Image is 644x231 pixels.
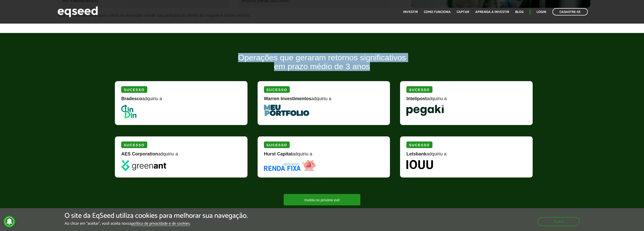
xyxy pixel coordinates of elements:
[121,96,241,105] div: adquiriu a
[406,151,426,156] strong: Letsbank
[264,160,316,171] img: Renda Fixa
[121,160,166,171] img: greenant
[406,152,526,160] div: adquiriu a
[284,194,360,205] a: Invista no próximo exit
[264,105,309,116] img: MeuPortfolio
[406,160,433,169] img: Iouu
[406,96,427,101] strong: Intelipost
[424,10,451,14] a: Como funciona
[406,96,526,105] div: adquiriu a
[457,10,469,14] a: Captar
[121,96,142,101] strong: Bradesco
[264,96,384,105] div: adquiriu a
[131,222,190,226] a: política de privacidade e de cookies
[121,86,147,93] div: Sucesso
[406,141,432,148] div: Sucesso
[264,96,311,101] strong: Warren Investimentos
[475,10,509,14] a: Aprenda a investir
[264,152,384,160] div: adquiriu a
[403,10,418,14] a: Investir
[536,10,546,14] a: Login
[264,86,290,93] div: Sucesso
[111,53,533,79] h2: Operações que geraram retornos significativos em prazo médio de 3 anos
[121,151,158,156] strong: AES Corporation
[121,152,241,160] div: adquiriu a
[552,8,588,15] a: Cadastre-se
[537,217,580,226] button: Aceitar
[65,221,248,226] p: Ao clicar em "aceitar", você aceita nossa .
[406,86,432,93] div: Sucesso
[65,212,248,220] h5: O site da EqSeed utiliza cookies para melhorar sua navegação.
[264,151,292,156] strong: Hurst Capital
[264,141,290,148] div: Sucesso
[57,5,98,19] img: EqSeed
[515,10,524,14] a: Blog
[406,105,444,116] img: Pegaki
[121,141,147,148] div: Sucesso
[121,105,136,119] img: DinDin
